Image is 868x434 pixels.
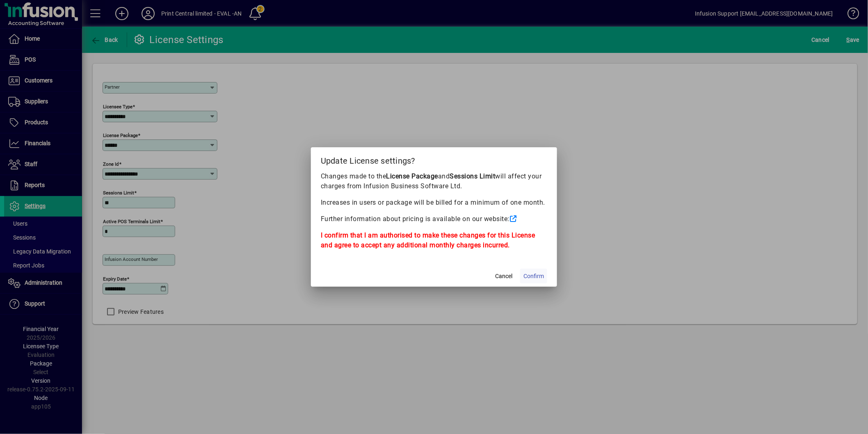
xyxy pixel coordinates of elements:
h2: Update License settings? [311,147,557,171]
span: Cancel [495,272,512,281]
p: Further information about pricing is available on our website: [321,214,547,224]
b: License Package [386,172,439,180]
button: Cancel [491,269,517,283]
p: Increases in users or package will be billed for a minimum of one month. [321,198,547,208]
b: I confirm that I am authorised to make these changes for this License and agree to accept any add... [321,231,535,249]
b: Sessions Limit [450,172,496,180]
span: Confirm [523,272,544,281]
p: Changes made to the and will affect your charges from Infusion Business Software Ltd. [321,171,547,191]
button: Confirm [520,269,547,283]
